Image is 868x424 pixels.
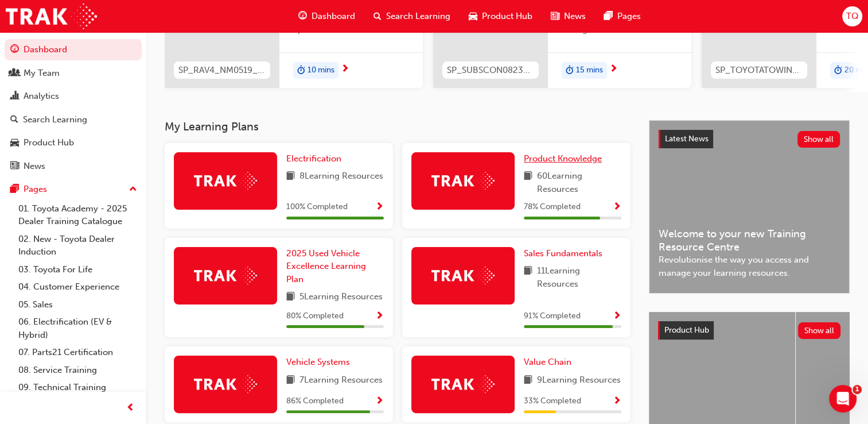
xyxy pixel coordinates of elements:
[14,278,142,296] a: 04. Customer Experience
[14,344,142,361] a: 07. Parts21 Certification
[524,201,581,214] span: 78 % Completed
[524,152,606,165] a: Product Knowledge
[613,202,621,213] span: Show Progress
[178,64,266,77] span: SP_RAV4_NM0519_VID_006
[5,86,142,107] a: Analytics
[613,309,621,323] button: Show Progress
[5,132,142,153] a: Product Hub
[10,138,19,148] span: car-icon
[375,396,384,407] span: Show Progress
[286,153,341,164] span: Electrification
[5,179,142,200] button: Pages
[798,322,841,339] button: Show all
[14,313,142,344] a: 06. Electrification (EV & Hybrid)
[524,247,607,260] a: Sales Fundamentals
[126,401,135,415] span: prev-icon
[298,9,307,24] span: guage-icon
[375,311,384,322] span: Show Progress
[10,184,19,195] span: pages-icon
[551,9,559,24] span: news-icon
[299,373,383,388] span: 7 Learning Resources
[5,37,142,179] button: DashboardMy TeamAnalyticsSearch LearningProduct HubNews
[649,120,850,294] a: Latest NewsShow allWelcome to your new Training Resource CentreRevolutionise the way you access a...
[5,156,142,177] a: News
[129,182,137,197] span: up-icon
[14,200,142,230] a: 01. Toyota Academy - 2025 Dealer Training Catalogue
[659,130,840,148] a: Latest NewsShow all
[576,64,603,77] span: 15 mins
[613,394,621,408] button: Show Progress
[566,63,574,78] span: duration-icon
[289,5,364,28] a: guage-iconDashboard
[10,45,19,55] span: guage-icon
[286,201,348,214] span: 100 % Completed
[24,160,45,173] div: News
[524,264,532,290] span: book-icon
[286,152,346,165] a: Electrification
[537,373,621,388] span: 9 Learning Resources
[10,161,19,172] span: news-icon
[286,395,344,408] span: 86 % Completed
[613,311,621,322] span: Show Progress
[23,113,87,126] div: Search Learning
[10,68,19,79] span: people-icon
[286,248,366,284] span: 2025 Used Vehicle Excellence Learning Plan
[14,296,142,314] a: 05. Sales
[286,310,344,323] span: 80 % Completed
[5,109,142,130] a: Search Learning
[5,63,142,84] a: My Team
[375,309,384,323] button: Show Progress
[829,385,857,413] iframe: Intercom live chat
[797,131,840,148] button: Show all
[431,267,495,284] img: Trak
[6,3,97,29] img: Trak
[194,375,257,393] img: Trak
[659,253,840,279] span: Revolutionise the way you access and manage your learning resources.
[613,396,621,407] span: Show Progress
[842,6,862,26] button: TQ
[447,64,534,77] span: SP_SUBSCON0823_EL
[373,9,382,24] span: search-icon
[617,10,641,23] span: Pages
[524,395,581,408] span: 33 % Completed
[524,357,571,367] span: Value Chain
[431,172,495,190] img: Trak
[286,356,355,369] a: Vehicle Systems
[286,373,295,388] span: book-icon
[834,63,842,78] span: duration-icon
[846,10,858,23] span: TQ
[715,64,803,77] span: SP_TOYOTATOWING_0424
[604,9,613,24] span: pages-icon
[524,356,576,369] a: Value Chain
[375,200,384,214] button: Show Progress
[194,267,257,284] img: Trak
[664,325,709,335] span: Product Hub
[24,136,74,149] div: Product Hub
[308,64,334,77] span: 10 mins
[165,120,630,133] h3: My Learning Plans
[469,9,477,24] span: car-icon
[524,169,532,195] span: book-icon
[286,169,295,184] span: book-icon
[524,310,581,323] span: 91 % Completed
[658,321,840,340] a: Product HubShow all
[14,261,142,279] a: 03. Toyota For Life
[482,10,532,23] span: Product Hub
[537,264,621,290] span: 11 Learning Resources
[431,375,495,393] img: Trak
[286,357,350,367] span: Vehicle Systems
[14,230,142,261] a: 02. New - Toyota Dealer Induction
[297,63,305,78] span: duration-icon
[613,200,621,214] button: Show Progress
[665,134,709,144] span: Latest News
[564,10,586,23] span: News
[341,64,349,75] span: next-icon
[375,202,384,213] span: Show Progress
[10,91,19,102] span: chart-icon
[10,115,18,125] span: search-icon
[364,5,460,28] a: search-iconSearch Learning
[24,90,59,103] div: Analytics
[5,39,142,60] a: Dashboard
